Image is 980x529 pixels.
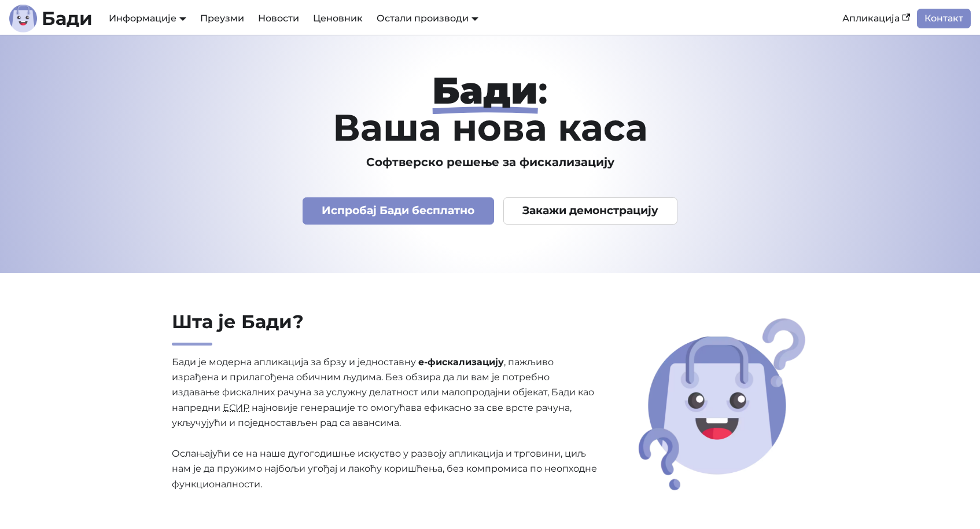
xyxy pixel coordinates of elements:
p: Бади је модерна апликација за брзу и једноставну , пажљиво израђена и прилагођена обичним људима.... [172,355,599,493]
a: Закажи демонстрацију [503,197,678,225]
h2: Шта је Бади? [172,310,599,346]
a: Преузми [193,9,251,28]
strong: Бади [432,68,538,113]
a: ЛогоБади [9,5,93,32]
h3: Софтверско решење за фискализацију [117,155,863,170]
a: Апликација [835,9,917,28]
img: Лого [9,5,37,32]
strong: е-фискализацију [418,357,504,368]
abbr: Електронски систем за издавање рачуна [223,402,249,413]
a: Контакт [917,9,971,28]
a: Остали производи [377,13,478,24]
a: Информације [109,13,186,24]
a: Ценовник [306,9,370,28]
b: Бади [42,9,93,28]
img: Шта је Бади? [635,314,809,494]
h1: : Ваша нова каса [117,72,863,146]
a: Новости [251,9,306,28]
a: Испробај Бади бесплатно [303,197,494,225]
